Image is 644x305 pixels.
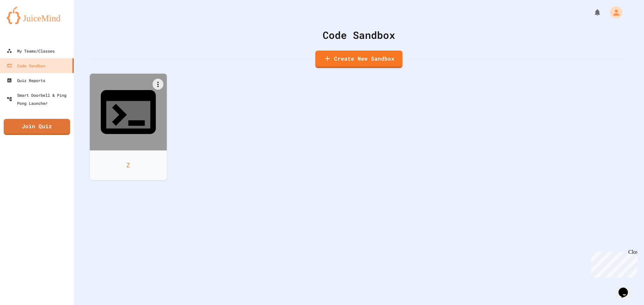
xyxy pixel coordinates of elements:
[90,74,167,180] a: Z
[4,119,70,135] a: Join Quiz
[588,249,637,278] iframe: chat widget
[7,47,55,55] div: My Teams/Classes
[7,91,71,107] div: Smart Doorbell & Ping Pong Launcher
[90,150,167,180] div: Z
[581,7,603,18] div: My Notifications
[3,3,46,43] div: Chat with us now!Close
[616,278,637,298] iframe: chat widget
[7,76,45,84] div: Quiz Reports
[603,5,624,20] div: My Account
[7,7,67,24] img: logo-orange.svg
[91,27,627,43] div: Code Sandbox
[315,51,402,68] a: Create New Sandbox
[7,62,45,70] div: Code Sandbox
